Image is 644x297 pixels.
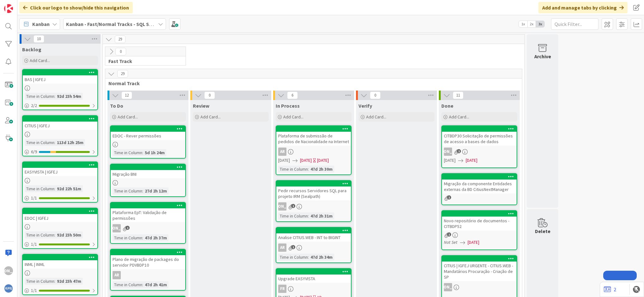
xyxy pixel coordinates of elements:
div: Time in Column [113,149,142,156]
div: [PERSON_NAME] [111,224,185,232]
span: Backlog [22,46,41,53]
div: 47d 2h 30m [309,166,334,173]
a: EDOC | IGFEJTime in Column:92d 23h 50m1/1 [22,208,98,249]
div: [PERSON_NAME] [4,266,13,275]
span: : [142,187,143,194]
span: 2 [457,149,461,153]
div: Plataforma EpT: Validação de permissões [111,203,185,222]
a: Migração da componente Entidades externas da BD CitiusNextManager [441,173,517,205]
div: Analise CITIUS.WEB - INT to BIGINT [276,228,351,242]
span: 6 / 9 [31,148,37,155]
div: [DATE] [317,157,329,164]
div: FR [278,285,286,293]
span: 0 [204,92,215,99]
span: 0 [115,48,126,55]
div: 92d 22h 51m [55,185,83,192]
div: AR [276,243,351,252]
a: CITIUS | IGFEJTime in Column:113d 12h 25m6/9 [22,115,98,156]
div: Pedir recursos Servidores SQL para projeto IRM (Sealpath) [276,181,351,200]
div: 47d 2h 41m [143,281,169,288]
div: AR [278,243,286,252]
span: : [142,281,143,288]
span: Add Card... [118,114,138,120]
a: 2 [604,286,616,293]
span: Kanban [32,20,50,28]
span: Verify [359,103,372,109]
a: EDOC - Rever permissõesTime in Column:5d 1h 24m [110,125,186,159]
div: 92d 23h 50m [55,231,83,238]
span: To Do [110,103,123,109]
img: Visit kanbanzone.com [4,4,13,13]
i: Not Set [444,239,457,245]
div: CITBDP30 Solicitação de permissões de acesso a bases de dados [442,132,517,146]
div: [PERSON_NAME] [442,148,517,156]
input: Quick Filter... [551,18,598,30]
div: EDOC | IGFEJ [23,208,97,222]
span: 0 [370,92,381,99]
div: CITIUS | IGFEJ [23,122,97,130]
div: Plataforma de submissão de pedidos de Nacionalidade na Internet [276,126,351,146]
span: : [308,254,309,261]
div: Analise CITIUS.WEB - INT to BIGINT [276,233,351,242]
a: Plano de migração de packages do servidor PDVBDP10ARTime in Column:47d 2h 41m [110,249,186,291]
span: Add Card... [283,114,304,120]
span: 1 [447,195,451,199]
div: CITIUS | IGFEJ URGENTE - CITIUS.WEB - Mandatários Procuração - Criação de SP [442,262,517,281]
div: 1/1 [23,194,97,202]
span: 11 [453,92,463,99]
div: BAS | IGFEJ [23,75,97,84]
div: 113d 12h 25m [55,139,85,146]
a: Plataforma EpT: Validação de permissões[PERSON_NAME]Time in Column:47d 2h 37m [110,202,186,244]
b: Kanban - Fast/Normal Tracks - SQL SERVER [66,21,164,27]
div: Time in Column [113,187,142,194]
div: Pedir recursos Servidores SQL para projeto IRM (Sealpath) [276,186,351,200]
div: [PERSON_NAME] [442,283,517,291]
a: INML | INMLTime in Column:92d 23h 47m1/1 [22,254,98,295]
div: 6/9 [23,148,97,156]
div: 47d 2h 37m [143,234,169,241]
div: Time in Column [25,278,54,285]
a: Pedir recursos Servidores SQL para projeto IRM (Sealpath)[PERSON_NAME]Time in Column:47d 2h 31m [276,180,352,222]
a: Novo repositório de documentos - CITBDP52Not Set[DATE] [441,210,517,250]
div: EDOC | IGFEJ [23,214,97,222]
span: : [308,166,309,173]
div: Time in Column [113,281,142,288]
div: Plano de migração de packages do servidor PDVBDP10 [111,255,185,269]
div: Time in Column [278,212,308,219]
div: [PERSON_NAME] [444,283,452,291]
div: Novo repositório de documentos - CITBDP52 [442,217,517,231]
div: Migração BNI [111,170,185,178]
span: [DATE] [466,157,477,164]
span: Done [441,103,453,109]
span: 1 / 1 [31,287,37,294]
span: 1 [126,226,130,230]
div: Migração da componente Entidades externas da BD CitiusNextManager [442,174,517,193]
div: 92d 23h 54m [55,93,83,100]
div: Time in Column [278,254,308,261]
span: 1 / 1 [31,241,37,248]
a: CITBDP30 Solicitação de permissões de acesso a bases de dados[PERSON_NAME][DATE][DATE] [441,125,517,168]
div: 1/1 [23,287,97,294]
div: [PERSON_NAME] [276,202,351,211]
a: Analise CITIUS.WEB - INT to BIGINTARTime in Column:47d 2h 34m [276,227,352,263]
span: 1 [447,232,451,237]
div: Migração da componente Entidades externas da BD CitiusNextManager [442,180,517,193]
span: : [54,93,55,100]
a: Migração BNITime in Column:27d 2h 12m [110,164,186,197]
div: CITIUS | IGFEJ URGENTE - CITIUS.WEB - Mandatários Procuração - Criação de SP [442,256,517,281]
span: 1 [291,204,295,208]
div: Migração BNI [111,164,185,178]
div: Archive [534,53,551,60]
div: Plataforma de submissão de pedidos de Nacionalidade na Internet [276,132,351,146]
span: 1x [519,21,527,27]
div: 2/2 [23,102,97,110]
div: Delete [535,227,550,235]
span: [DATE] [278,157,290,164]
div: EDOC - Rever permissões [111,132,185,140]
div: INML | INML [23,260,97,269]
div: Plano de migração de packages do servidor PDVBDP10 [111,250,185,269]
span: Add Card... [30,58,50,63]
span: Add Card... [200,114,221,120]
span: Normal Track [108,80,514,86]
div: [PERSON_NAME] [278,202,286,211]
